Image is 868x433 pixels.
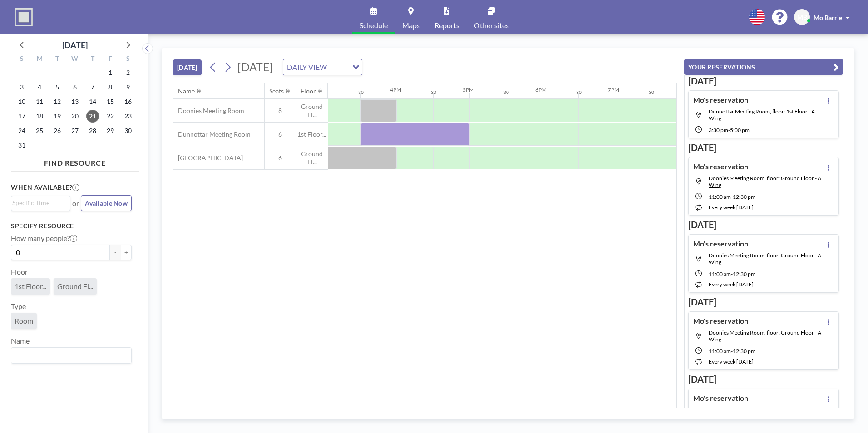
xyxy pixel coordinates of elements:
span: Thursday, August 28, 2025 [86,124,99,137]
span: or [72,199,79,208]
div: Floor [301,87,316,95]
span: 12:30 PM [733,271,755,277]
span: [DATE] [237,60,273,74]
span: Doonies Meeting Room, floor: Ground Floor - A Wing [709,175,821,188]
div: S [119,54,137,65]
span: Thursday, August 7, 2025 [86,81,99,93]
span: 12:30 PM [733,193,755,200]
span: Wednesday, August 13, 2025 [69,95,81,108]
span: Reports [434,22,459,29]
div: 30 [503,89,509,95]
button: - [110,245,121,260]
div: T [84,54,101,65]
div: Search for option [11,196,70,210]
span: Ground Fl... [57,282,93,291]
span: Wednesday, August 27, 2025 [69,124,81,137]
div: M [31,54,49,65]
span: Available Now [85,199,128,207]
span: Wednesday, August 20, 2025 [69,110,81,123]
button: [DATE] [173,59,202,75]
span: Sunday, August 10, 2025 [15,95,28,108]
span: Sunday, August 3, 2025 [15,81,28,93]
span: 12:30 PM [733,348,755,354]
span: Sunday, August 24, 2025 [15,124,28,137]
span: Friday, August 22, 2025 [104,110,117,123]
div: F [101,54,119,65]
span: 1st Floor... [296,130,328,138]
span: MB [797,13,807,21]
h3: Specify resource [11,222,132,230]
span: every week [DATE] [709,358,754,365]
span: 5:00 PM [730,127,750,133]
span: Room [15,316,33,325]
span: Saturday, August 30, 2025 [122,124,134,137]
span: - [731,193,733,200]
button: Available Now [81,195,132,211]
span: Thursday, August 21, 2025 [86,110,99,123]
span: every week [DATE] [709,281,754,288]
span: Doonies Meeting Room [173,107,244,115]
span: Tuesday, August 5, 2025 [51,81,64,93]
span: Ground Fl... [296,150,328,166]
span: 1st Floor... [15,282,46,291]
h3: [DATE] [688,374,839,385]
h4: Mo's reservation [693,239,748,248]
span: Tuesday, August 12, 2025 [51,95,64,108]
span: Friday, August 8, 2025 [104,81,117,93]
div: W [66,54,84,65]
label: Name [11,336,30,345]
span: DAILY VIEW [285,61,329,73]
span: Saturday, August 23, 2025 [122,110,134,123]
span: Monday, August 25, 2025 [33,124,46,137]
h3: [DATE] [688,296,839,308]
div: S [13,54,31,65]
button: + [121,245,132,260]
span: Saturday, August 9, 2025 [122,81,134,93]
span: Doonies Meeting Room, floor: Ground Floor - A Wing [709,329,821,343]
div: Search for option [11,348,131,363]
h4: Mo's reservation [693,316,748,325]
h3: [DATE] [688,142,839,153]
span: - [731,271,733,277]
span: Ground Fl... [296,103,328,118]
div: 30 [649,89,654,95]
span: Schedule [360,22,388,29]
input: Search for option [12,198,65,208]
span: Friday, August 1, 2025 [104,66,117,79]
span: 11:00 AM [709,193,731,200]
span: - [728,127,730,133]
input: Search for option [330,61,347,73]
h4: Mo's reservation [693,394,748,403]
h4: FIND RESOURCE [11,155,139,167]
span: Mo Barrie [814,14,842,21]
span: Saturday, August 16, 2025 [122,95,134,108]
span: Tuesday, August 19, 2025 [51,110,64,123]
div: Search for option [283,59,362,75]
label: Floor [11,267,28,276]
span: 6 [265,154,296,162]
div: 4PM [390,86,401,93]
span: Other sites [474,22,509,29]
span: Dunnottar Meeting Room, floor: 1st Floor - A Wing [709,108,815,122]
label: Type [11,302,26,311]
span: Sunday, August 17, 2025 [15,110,28,123]
span: Sunday, August 31, 2025 [15,139,28,152]
span: 3:30 PM [709,127,728,133]
img: organization-logo [15,8,33,26]
h3: [DATE] [688,219,839,231]
span: 8 [265,107,296,115]
span: Friday, August 15, 2025 [104,95,117,108]
h3: [DATE] [688,75,839,87]
h4: Mo's reservation [693,162,748,171]
label: How many people? [11,234,77,243]
span: Maps [402,22,420,29]
span: 6 [265,130,296,138]
div: 5PM [463,86,474,93]
span: Tuesday, August 26, 2025 [51,124,64,137]
span: 11:00 AM [709,271,731,277]
div: 7PM [608,86,619,93]
div: 30 [358,89,364,95]
span: Dunnottar Meeting Room [173,130,251,138]
span: 11:00 AM [709,348,731,354]
span: Monday, August 4, 2025 [33,81,46,93]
